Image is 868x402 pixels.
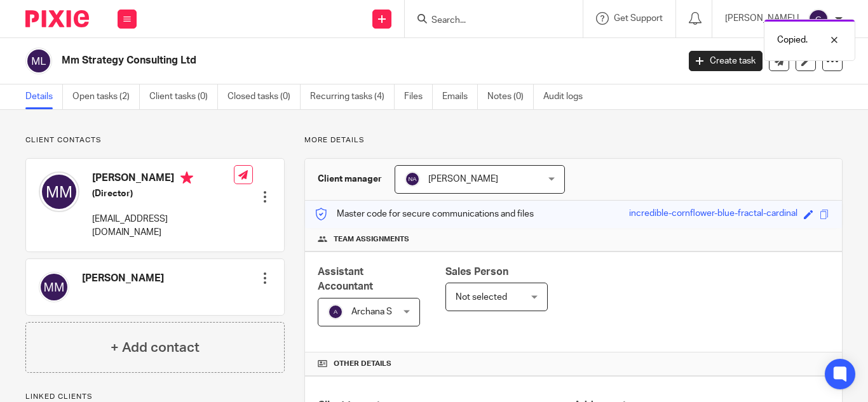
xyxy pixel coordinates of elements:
[318,173,382,185] h3: Client manager
[39,171,79,212] img: svg%3E
[25,10,89,27] img: Pixie
[25,48,52,74] img: svg%3E
[25,135,285,145] p: Client contacts
[25,392,285,402] p: Linked clients
[543,84,592,109] a: Audit logs
[315,208,534,220] p: Master code for secure communications and files
[82,272,164,285] h4: [PERSON_NAME]
[430,15,545,27] input: Search
[808,9,829,29] img: svg%3E
[92,187,234,200] h5: (Director)
[442,84,478,109] a: Emails
[405,171,420,187] img: svg%3E
[334,234,409,245] span: Team assignments
[328,304,343,319] img: svg%3E
[111,338,200,358] h4: + Add contact
[149,84,218,109] a: Client tasks (0)
[318,267,373,291] span: Assistant Accountant
[39,272,69,302] img: svg%3E
[92,213,234,239] p: [EMAIL_ADDRESS][DOMAIN_NAME]
[334,359,391,369] span: Other details
[310,84,395,109] a: Recurring tasks (4)
[92,171,234,187] h4: [PERSON_NAME]
[456,293,507,302] span: Not selected
[428,175,498,184] span: [PERSON_NAME]
[351,307,392,316] span: Archana S
[180,171,193,184] i: Primary
[304,135,843,145] p: More details
[689,51,763,71] a: Create task
[777,34,808,46] p: Copied.
[487,84,534,109] a: Notes (0)
[62,54,548,67] h2: Mm Strategy Consulting Ltd
[72,84,140,109] a: Open tasks (2)
[227,84,301,109] a: Closed tasks (0)
[25,84,63,109] a: Details
[445,267,508,277] span: Sales Person
[404,84,433,109] a: Files
[629,207,797,222] div: incredible-cornflower-blue-fractal-cardinal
